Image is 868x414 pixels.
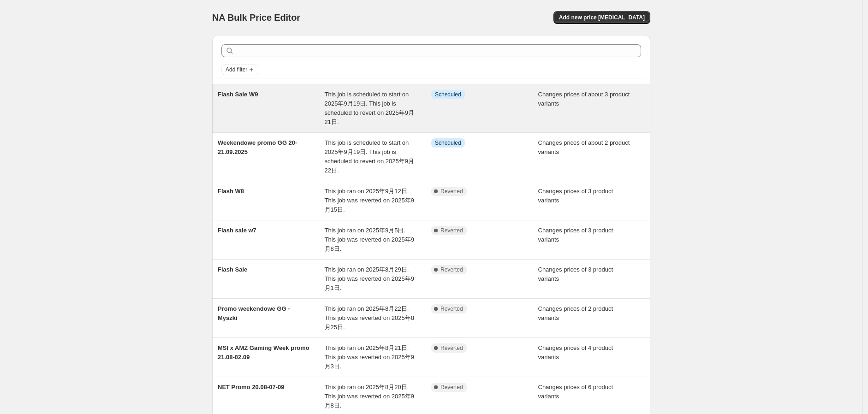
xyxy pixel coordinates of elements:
[538,305,613,321] span: Changes prices of 2 product variants
[538,139,630,155] span: Changes prices of about 2 product variants
[435,139,461,147] span: Scheduled
[218,384,285,390] span: NET Promo 20.08-07-09
[435,91,461,98] span: Scheduled
[218,188,244,195] span: Flash W8
[226,66,247,73] span: Add filter
[538,188,613,204] span: Changes prices of 3 product variants
[538,91,630,107] span: Changes prices of about 3 product variants
[440,266,463,273] span: Reverted
[440,384,463,391] span: Reverted
[325,344,414,370] span: This job ran on 2025年8月21日. This job was reverted on 2025年9月3日.
[440,305,463,313] span: Reverted
[325,91,414,125] span: This job is scheduled to start on 2025年9月19日. This job is scheduled to revert on 2025年9月21日.
[440,188,463,195] span: Reverted
[538,227,613,243] span: Changes prices of 3 product variants
[325,305,414,331] span: This job ran on 2025年8月22日. This job was reverted on 2025年8月25日.
[218,266,247,273] span: Flash Sale
[440,344,463,352] span: Reverted
[553,11,650,24] button: Add new price [MEDICAL_DATA]
[538,266,613,282] span: Changes prices of 3 product variants
[212,12,300,23] span: NA Bulk Price Editor
[325,227,414,252] span: This job ran on 2025年9月5日. This job was reverted on 2025年9月8日.
[538,344,613,361] span: Changes prices of 4 product variants
[221,64,258,75] button: Add filter
[325,384,414,409] span: This job ran on 2025年8月20日. This job was reverted on 2025年9月8日.
[218,139,297,155] span: Weekendowe promo GG 20-21.09.2025
[218,344,309,361] span: MSI x AMZ Gaming Week promo 21.08-02.09
[559,14,645,21] span: Add new price [MEDICAL_DATA]
[325,139,414,174] span: This job is scheduled to start on 2025年9月19日. This job is scheduled to revert on 2025年9月22日.
[218,91,258,98] span: Flash Sale W9
[538,384,613,400] span: Changes prices of 6 product variants
[325,188,414,213] span: This job ran on 2025年9月12日. This job was reverted on 2025年9月15日.
[218,305,290,321] span: Promo weekendowe GG - Myszki
[325,266,414,291] span: This job ran on 2025年8月29日. This job was reverted on 2025年9月1日.
[218,227,256,234] span: Flash sale w7
[440,227,463,234] span: Reverted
